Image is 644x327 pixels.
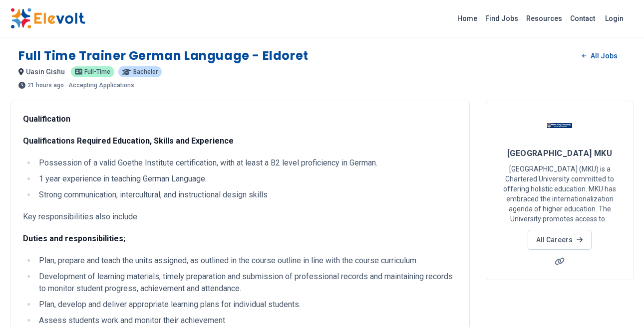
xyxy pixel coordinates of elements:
p: [GEOGRAPHIC_DATA] (MKU) is a Chartered University committed to offering holistic education. MKU h... [498,164,621,224]
a: Login [599,8,630,28]
span: [GEOGRAPHIC_DATA] MKU [507,149,612,158]
a: All Careers [528,230,591,250]
strong: Duties and responsibilities; [23,234,125,243]
p: Key responsibilities also include [23,211,457,223]
a: All Jobs [574,48,626,63]
img: Mount Kenya University MKU [547,113,572,138]
a: Home [453,10,481,26]
span: 21 hours ago [27,82,64,88]
span: Full-time [84,69,110,75]
h1: Full Time Trainer German Language - Eldoret [18,48,309,64]
li: Plan, develop and deliver appropriate learning plans for individual students. [36,299,457,311]
strong: Qualifications Required Education, Skills and Experience [23,136,234,146]
a: Resources [522,10,566,26]
span: Bachelor [133,69,158,75]
img: Elevolt [10,8,85,29]
p: - Accepting Applications [66,82,134,88]
li: Possession of a valid Goethe Institute certification, with at least a B2 level proficiency in Ger... [36,157,457,169]
a: Find Jobs [481,10,522,26]
li: Strong communication, intercultural, and instructional design skills [36,189,457,201]
a: Contact [566,10,599,26]
span: uasin gishu [26,68,65,76]
li: Assess students work and monitor their achievement [36,315,457,327]
li: Plan, prepare and teach the units assigned, as outlined in the course outline in line with the co... [36,255,457,267]
li: Development of learning materials, timely preparation and submission of professional records and ... [36,271,457,295]
li: 1 year experience in teaching German Language. [36,173,457,185]
strong: Qualification [23,114,70,124]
